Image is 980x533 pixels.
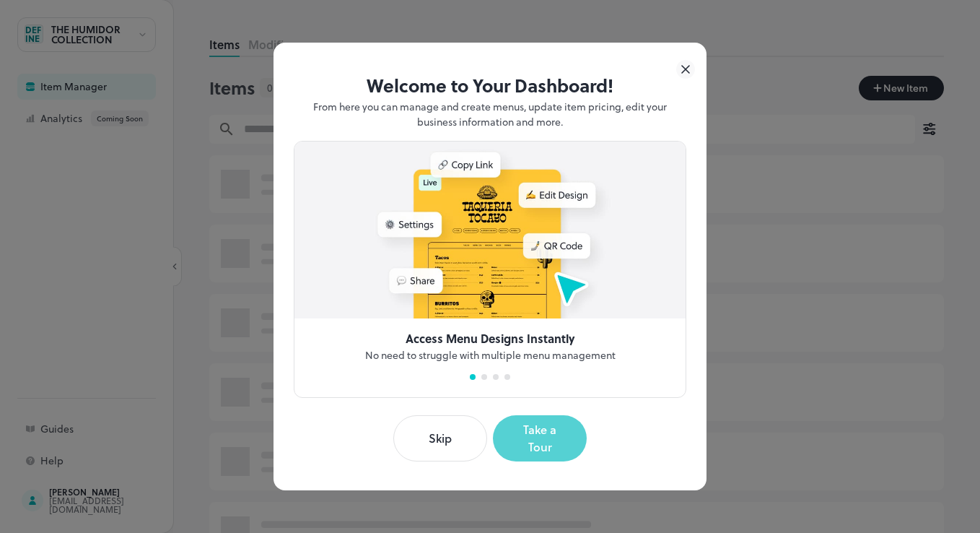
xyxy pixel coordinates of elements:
button: Take a Tour [493,415,587,461]
p: No need to struggle with multiple menu management [365,347,616,363]
button: Skip [393,415,487,461]
img: intro-access-menu-design-1ff07d5f.jpg [294,142,686,318]
p: From here you can manage and create menus, update item pricing, edit your business information an... [294,99,686,129]
p: Welcome to Your Dashboard! [294,71,686,99]
p: Access Menu Designs Instantly [406,330,574,347]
